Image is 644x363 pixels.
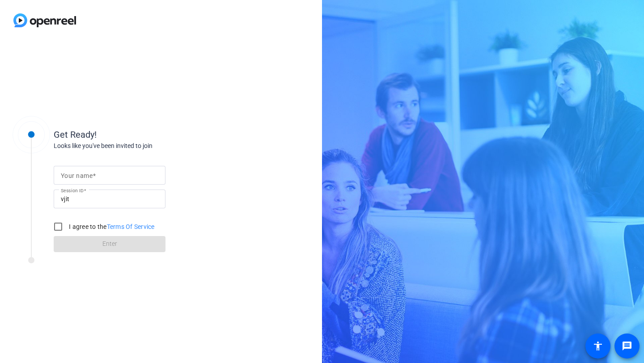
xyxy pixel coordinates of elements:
[61,188,84,193] mat-label: Session ID
[54,128,233,141] div: Get Ready!
[61,172,93,179] mat-label: Your name
[107,223,155,230] a: Terms Of Service
[622,341,632,351] mat-icon: message
[593,341,603,351] mat-icon: accessibility
[67,222,155,231] label: I agree to the
[54,141,233,151] div: Looks like you've been invited to join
